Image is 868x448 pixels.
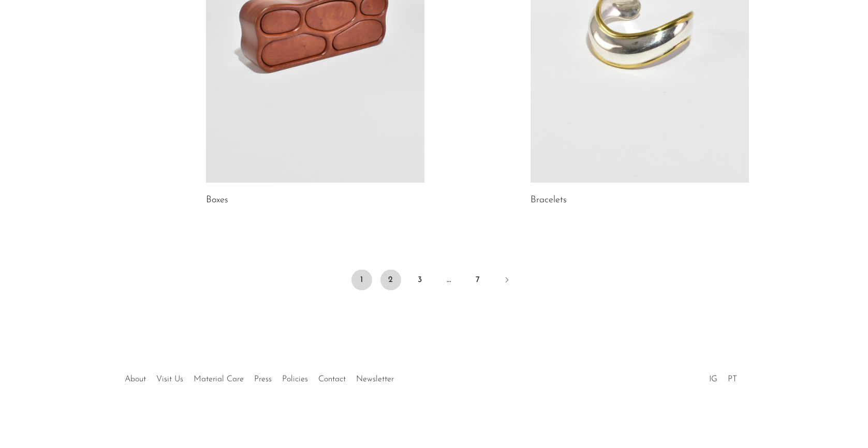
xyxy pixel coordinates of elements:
a: PT [728,375,737,383]
a: Next [496,270,517,292]
a: Boxes [206,196,228,205]
a: Press [254,375,272,383]
ul: Quick links [120,367,399,386]
a: Bracelets [531,196,567,205]
a: 3 [409,270,430,290]
a: Contact [318,375,346,383]
span: 1 [351,270,372,290]
a: About [125,375,146,383]
a: 7 [467,270,488,290]
a: IG [709,375,717,383]
a: 2 [380,270,401,290]
a: Visit Us [156,375,183,383]
span: … [438,270,459,290]
a: Material Care [194,375,244,383]
a: Policies [282,375,308,383]
ul: Social Medias [704,367,742,386]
